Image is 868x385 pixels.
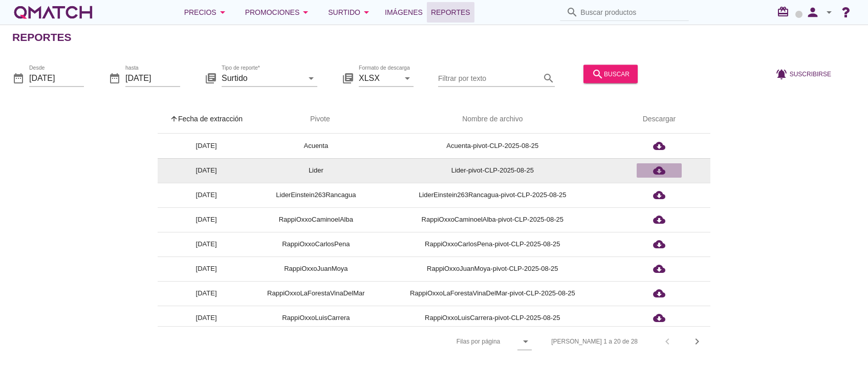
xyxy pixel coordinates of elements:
[305,72,317,84] i: arrow_drop_down
[592,68,630,80] div: buscar
[255,105,377,134] th: Pivote: Not sorted. Activate to sort ascending.
[158,232,255,256] td: [DATE]
[653,213,665,226] i: cloud_download
[592,68,604,80] i: search
[158,256,255,281] td: [DATE]
[767,65,839,83] button: Suscribirse
[158,207,255,232] td: [DATE]
[653,140,665,152] i: cloud_download
[12,2,94,23] a: white-qmatch-logo
[108,72,121,84] i: date_range
[542,72,555,84] i: search
[802,5,823,19] i: person
[216,6,229,18] i: arrow_drop_down
[255,207,377,232] td: RappiOxxoCaminoelAlba
[401,72,414,84] i: arrow_drop_down
[255,256,377,281] td: RappiOxxoJuanMoya
[158,183,255,207] td: [DATE]
[653,312,665,324] i: cloud_download
[566,6,578,18] i: search
[29,70,84,86] input: Desde
[653,164,665,177] i: cloud_download
[255,232,377,256] td: RappiOxxoCarlosPena
[237,2,320,23] button: Promociones
[299,6,312,18] i: arrow_drop_down
[12,72,25,84] i: date_range
[381,2,427,23] a: Imágenes
[608,105,710,134] th: Descargar: Not sorted.
[653,189,665,201] i: cloud_download
[790,69,831,78] span: Suscribirse
[158,158,255,183] td: [DATE]
[377,183,608,207] td: LiderEinstein263Rancagua-pivot-CLP-2025-08-25
[385,6,423,18] span: Imágenes
[775,68,790,80] i: notifications_active
[158,105,255,134] th: Fecha de extracción: Sorted ascending. Activate to sort descending.
[359,70,399,86] input: Formato de descarga
[377,306,608,330] td: RappiOxxoLuisCarrera-pivot-CLP-2025-08-25
[328,6,373,18] div: Surtido
[245,6,312,18] div: Promociones
[823,6,835,18] i: arrow_drop_down
[205,72,217,84] i: library_books
[125,70,180,86] input: hasta
[580,4,683,20] input: Buscar productos
[12,29,72,46] h2: Reportes
[551,337,638,346] div: [PERSON_NAME] 1 a 20 de 28
[377,256,608,281] td: RappiOxxoJuanMoya-pivot-CLP-2025-08-25
[438,70,540,86] input: Filtrar por texto
[342,72,354,84] i: library_books
[691,335,703,348] i: chevron_right
[255,183,377,207] td: LiderEinstein263Rancagua
[653,287,665,300] i: cloud_download
[377,158,608,183] td: Lider-pivot-CLP-2025-08-25
[583,65,638,83] button: buscar
[360,6,373,18] i: arrow_drop_down
[377,281,608,306] td: RappiOxxoLaForestaVinaDelMar-pivot-CLP-2025-08-25
[653,263,665,275] i: cloud_download
[158,306,255,330] td: [DATE]
[158,134,255,158] td: [DATE]
[688,332,706,351] button: Next page
[377,105,608,134] th: Nombre de archivo: Not sorted.
[431,6,470,18] span: Reportes
[255,281,377,306] td: RappiOxxoLaForestaVinaDelMar
[184,6,229,18] div: Precios
[377,134,608,158] td: Acuenta-pivot-CLP-2025-08-25
[176,2,237,23] button: Precios
[427,2,474,23] a: Reportes
[222,70,303,86] input: Tipo de reporte*
[653,238,665,250] i: cloud_download
[777,6,793,18] i: redeem
[158,281,255,306] td: [DATE]
[354,327,532,356] div: Filas por página
[255,306,377,330] td: RappiOxxoLuisCarrera
[377,232,608,256] td: RappiOxxoCarlosPena-pivot-CLP-2025-08-25
[320,2,381,23] button: Surtido
[255,158,377,183] td: Lider
[255,134,377,158] td: Acuenta
[519,335,532,348] i: arrow_drop_down
[377,207,608,232] td: RappiOxxoCaminoelAlba-pivot-CLP-2025-08-25
[170,115,178,123] i: arrow_upward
